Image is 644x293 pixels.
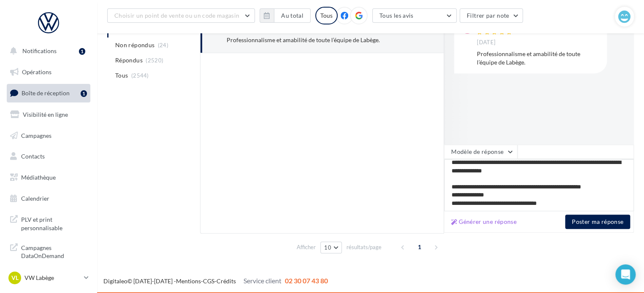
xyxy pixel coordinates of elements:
[260,8,311,23] button: Au total
[477,50,600,67] div: Professionnalisme et amabilité de toute l’équipe de Labège.
[320,242,342,253] button: 10
[5,210,92,235] a: PLV et print personnalisable
[22,47,57,54] span: Notifications
[615,264,636,285] div: Open Intercom Messenger
[448,217,520,227] button: Générer une réponse
[23,111,68,118] span: Visibilité en ligne
[5,190,92,207] a: Calendrier
[21,174,56,181] span: Médiathèque
[79,48,85,55] div: 1
[324,244,331,251] span: 10
[107,8,255,23] button: Choisir un point de vente ou un code magasin
[103,277,328,285] span: © [DATE]-[DATE] - - -
[227,36,382,44] div: Professionnalisme et amabilité de toute l’équipe de Labège.
[158,42,168,48] span: (24)
[22,89,70,97] span: Boîte de réception
[24,274,81,282] p: VW Labège
[285,277,328,285] span: 02 30 07 43 80
[203,277,214,285] a: CGS
[444,145,517,159] button: Modèle de réponse
[131,72,149,79] span: (2544)
[5,127,92,145] a: Campagnes
[244,277,281,285] span: Service client
[21,132,51,139] span: Campagnes
[146,57,163,64] span: (2520)
[21,195,49,202] span: Calendrier
[5,84,92,102] a: Boîte de réception1
[21,214,87,232] span: PLV et print personnalisable
[5,239,92,263] a: Campagnes DataOnDemand
[114,12,239,19] span: Choisir un point de vente ou un code magasin
[5,63,92,81] a: Opérations
[21,242,87,260] span: Campagnes DataOnDemand
[5,148,92,165] a: Contacts
[5,169,92,186] a: Médiathèque
[115,41,154,49] span: Non répondus
[115,71,128,80] span: Tous
[372,8,457,23] button: Tous les avis
[115,56,143,65] span: Répondus
[413,240,426,254] span: 1
[11,274,19,282] span: VL
[5,106,92,124] a: Visibilité en ligne
[7,270,90,286] a: VL VW Labège
[103,277,127,285] a: Digitaleo
[81,90,87,97] div: 1
[216,277,236,285] a: Crédits
[346,243,382,251] span: résultats/page
[297,243,316,251] span: Afficher
[315,7,338,24] div: Tous
[5,42,89,60] button: Notifications 1
[379,12,414,19] span: Tous les avis
[176,277,201,285] a: Mentions
[477,39,495,46] span: [DATE]
[274,8,311,23] button: Au total
[22,68,51,75] span: Opérations
[565,215,630,229] button: Poster ma réponse
[460,8,523,23] button: Filtrer par note
[21,153,45,160] span: Contacts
